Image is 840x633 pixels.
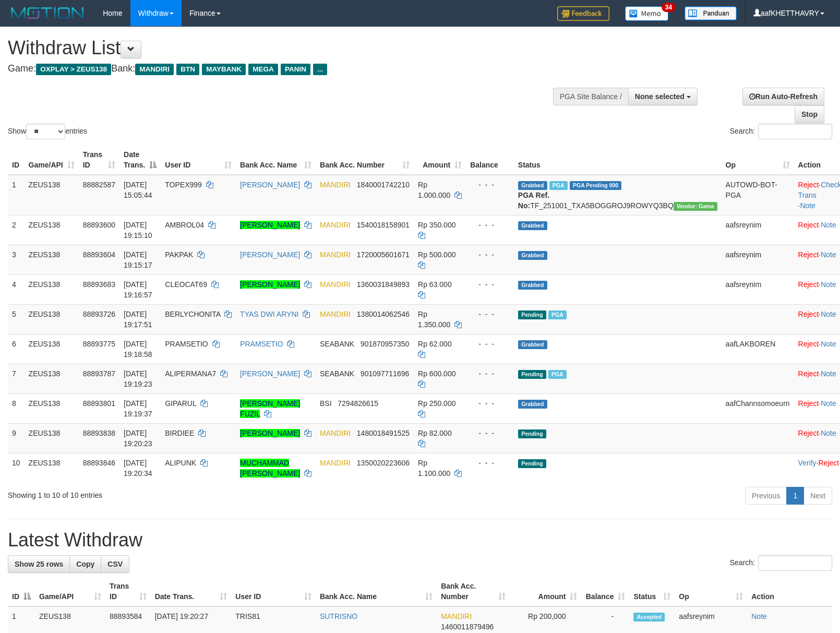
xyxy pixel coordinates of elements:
[165,221,204,229] span: AMBROL04
[518,340,547,349] span: Grabbed
[313,64,327,75] span: ...
[518,310,546,319] span: Pending
[8,304,25,334] td: 5
[8,577,35,606] th: ID: activate to sort column descending
[821,310,836,318] a: Note
[418,340,452,348] span: Rp 62.000
[176,64,199,75] span: BTN
[722,334,794,364] td: aafLAKBOREN
[635,92,685,101] span: None selected
[786,487,804,505] a: 1
[83,399,115,408] span: 88893801
[722,274,794,304] td: aafsreynim
[628,88,698,105] button: None selected
[357,280,410,289] span: Copy 1360031849893 to clipboard
[124,399,152,418] span: [DATE] 19:19:37
[240,250,300,259] a: [PERSON_NAME]
[165,280,207,289] span: CLEOCAT69
[25,175,79,216] td: ZEUS138
[518,459,546,468] span: Pending
[470,309,510,319] div: - - -
[124,459,152,477] span: [DATE] 19:20:34
[25,245,79,274] td: ZEUS138
[240,459,300,477] a: MUCHAMMAD [PERSON_NAME]
[83,280,115,289] span: 88893683
[320,459,351,467] span: MANDIRI
[570,181,622,190] span: PGA Pending
[25,364,79,393] td: ZEUS138
[165,459,196,467] span: ALIPUNK
[240,399,300,418] a: [PERSON_NAME] FUZIL
[25,304,79,334] td: ZEUS138
[470,249,510,260] div: - - -
[798,310,819,318] a: Reject
[119,145,161,175] th: Date Trans.: activate to sort column descending
[470,339,510,349] div: - - -
[248,64,278,75] span: MEGA
[798,369,819,378] a: Reject
[742,88,824,105] a: Run Auto-Refresh
[803,487,832,505] a: Next
[518,429,546,438] span: Pending
[8,486,342,500] div: Showing 1 to 10 of 10 entries
[83,181,115,189] span: 88882587
[83,250,115,259] span: 88893604
[722,245,794,274] td: aafsreynim
[83,310,115,318] span: 88893726
[821,369,836,378] a: Note
[320,612,357,620] a: SUTRISNO
[470,180,510,190] div: - - -
[26,124,65,139] select: Showentries
[8,64,549,74] h4: Game: Bank:
[83,340,115,348] span: 88893775
[124,369,152,388] span: [DATE] 19:19:23
[316,577,437,606] th: Bank Acc. Name: activate to sort column ascending
[361,369,409,378] span: Copy 901097711696 to clipboard
[240,429,300,437] a: [PERSON_NAME]
[124,310,152,329] span: [DATE] 19:17:51
[25,274,79,304] td: ZEUS138
[685,6,737,20] img: panduan.png
[758,555,832,571] input: Search:
[240,181,300,189] a: [PERSON_NAME]
[320,399,332,408] span: BSI
[165,250,193,259] span: PAKPAK
[135,64,174,75] span: MANDIRI
[510,577,581,606] th: Amount: activate to sort column ascending
[798,340,819,348] a: Reject
[625,6,669,21] img: Button%20Memo.svg
[798,280,819,289] a: Reject
[161,145,236,175] th: User ID: activate to sort column ascending
[795,105,824,123] a: Stop
[747,577,832,606] th: Action
[8,364,25,393] td: 7
[745,487,787,505] a: Previous
[798,181,819,189] a: Reject
[821,280,836,289] a: Note
[470,428,510,438] div: - - -
[518,221,547,230] span: Grabbed
[819,459,839,467] a: Reject
[437,577,510,606] th: Bank Acc. Number: activate to sort column ascending
[821,250,836,259] a: Note
[105,577,151,606] th: Trans ID: activate to sort column ascending
[470,368,510,379] div: - - -
[36,64,111,75] span: OXPLAY > ZEUS138
[165,429,194,437] span: BIRDIEE
[8,175,25,216] td: 1
[320,221,351,229] span: MANDIRI
[25,215,79,245] td: ZEUS138
[240,340,283,348] a: PRAMSETIO
[124,250,152,269] span: [DATE] 19:15:17
[231,577,316,606] th: User ID: activate to sort column ascending
[418,429,452,437] span: Rp 82.000
[470,458,510,468] div: - - -
[821,221,836,229] a: Note
[798,221,819,229] a: Reject
[674,202,717,211] span: Vendor URL: https://trx31.1velocity.biz
[758,124,832,139] input: Search:
[357,310,410,318] span: Copy 1380014062546 to clipboard
[320,181,351,189] span: MANDIRI
[722,393,794,423] td: aafChannsomoeurn
[357,181,410,189] span: Copy 1840001742210 to clipboard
